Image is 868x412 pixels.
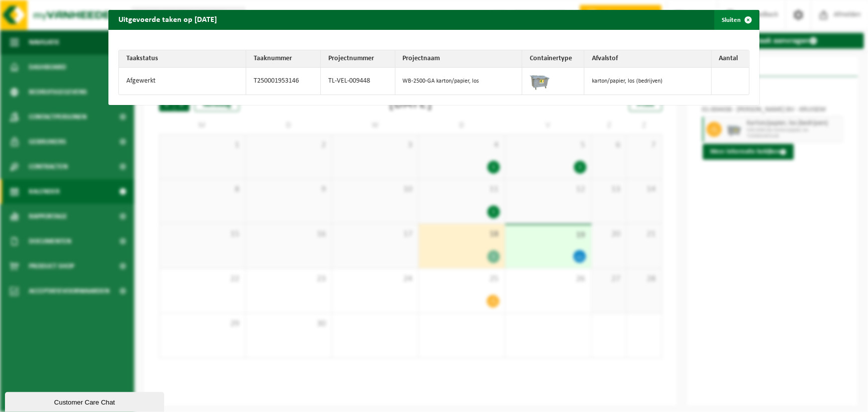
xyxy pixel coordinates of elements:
th: Taakstatus [119,50,246,68]
th: Afvalstof [584,50,712,68]
h2: Uitgevoerde taken op [DATE] [108,10,227,29]
th: Projectnummer [321,50,395,68]
td: TL-VEL-009448 [321,68,395,95]
td: T250001953146 [246,68,321,95]
td: Afgewerkt [119,68,246,95]
td: karton/papier, los (bedrijven) [584,68,712,95]
img: WB-2500-GAL-GY-01 [530,70,550,90]
th: Projectnaam [395,50,523,68]
button: Sluiten [714,10,759,30]
iframe: chat widget [5,390,166,412]
th: Aantal [712,50,749,68]
td: WB-2500-GA karton/papier, los [395,68,523,95]
th: Containertype [522,50,584,68]
th: Taaknummer [246,50,321,68]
